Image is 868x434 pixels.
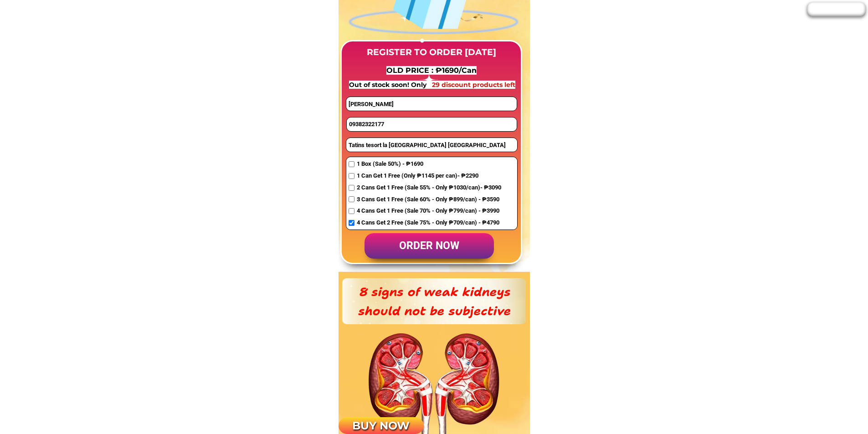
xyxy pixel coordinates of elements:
span: 4 Cans Get 1 Free (Sale 70% - Only ₱799/can) - ₱3990 [357,206,501,216]
input: first and last name [346,97,516,111]
span: 1 Box (Sale 50%) - ₱1690 [357,159,501,169]
span: 2 Cans Get 1 Free (Sale 55% - Only ₱1030/can)- ₱3090 [357,183,501,193]
span: OLD PRICE : ₱1690/Can [386,66,477,75]
input: Phone number [347,117,517,131]
h3: REGISTER TO ORDER [DATE] [360,46,503,59]
span: 3 Cans Get 1 Free (Sale 60% - Only ₱899/can) - ₱3590 [357,195,501,204]
p: order now [365,233,494,259]
input: Address [346,138,517,152]
span: 1 Can Get 1 Free (Only ₱1145 per can)- ₱2290 [357,171,501,181]
span: Out of stock soon! Only [349,81,428,89]
span: 29 discount products left [432,81,515,89]
span: 4 Cans Get 2 Free (Sale 75% - Only ₱709/can) - ₱4790 [357,218,501,228]
h3: 8 signs of weak kidneys should not be subjective [354,282,514,320]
